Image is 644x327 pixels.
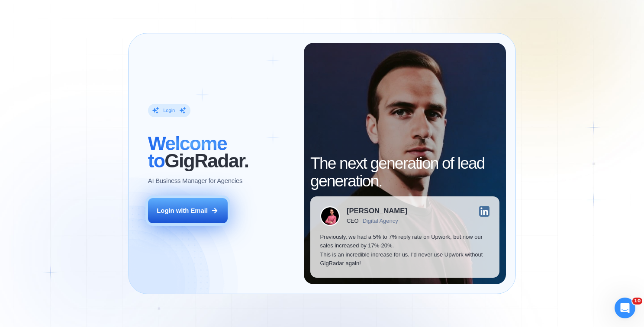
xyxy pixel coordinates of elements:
[148,135,294,170] h2: ‍ GigRadar.
[148,198,228,223] button: Login with Email
[320,233,489,268] p: Previously, we had a 5% to 7% reply rate on Upwork, but now our sales increased by 17%-20%. This ...
[615,298,635,318] iframe: Intercom live chat
[157,206,208,215] div: Login with Email
[310,154,499,190] h2: The next generation of lead generation.
[632,298,642,305] span: 10
[347,208,407,215] div: [PERSON_NAME]
[347,218,358,224] div: CEO
[148,176,242,185] p: AI Business Manager for Agencies
[363,218,398,224] div: Digital Agency
[163,107,175,114] div: Login
[148,133,227,172] span: Welcome to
